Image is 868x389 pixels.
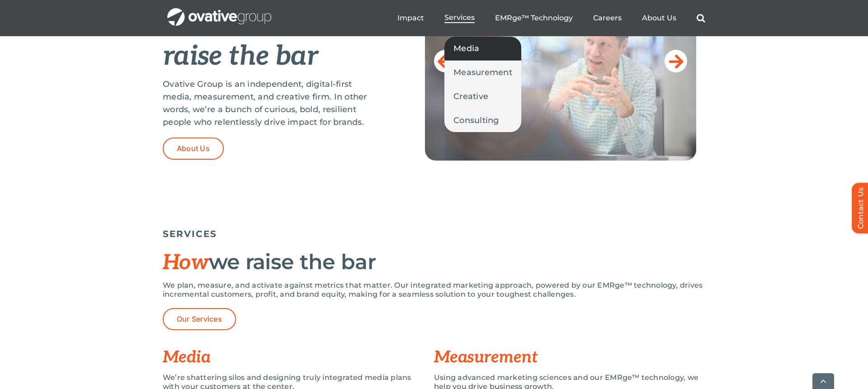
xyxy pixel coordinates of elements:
[167,7,271,16] a: OG_Full_horizontal_WHT
[444,13,475,23] a: Services
[163,251,705,274] h2: we raise the bar
[444,85,521,108] a: Creative
[177,144,210,153] span: About Us
[593,14,622,23] a: Careers
[163,40,318,73] em: raise the bar
[444,13,475,22] span: Services
[163,228,705,239] h5: SERVICES
[163,348,434,366] h3: Media
[163,281,705,299] p: We plan, measure, and activate against metrics that matter. Our integrated marketing approach, po...
[642,14,676,23] a: About Us
[397,4,705,33] nav: Menu
[697,14,705,23] a: Search
[444,61,521,84] a: Measurement
[453,114,499,127] span: Consulting
[453,42,479,55] span: Media
[434,348,705,366] h3: Measurement
[453,90,488,103] span: Creative
[177,315,222,323] span: Our Services
[163,250,209,275] span: How
[163,138,224,160] a: About Us
[495,14,573,23] a: EMRge™ Technology
[163,78,380,128] p: Ovative Group is an independent, digital-first media, measurement, and creative firm. In other wo...
[397,14,424,23] a: Impact
[453,66,512,79] span: Measurement
[163,308,236,330] a: Our Services
[444,109,521,132] a: Consulting
[444,37,521,60] a: Media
